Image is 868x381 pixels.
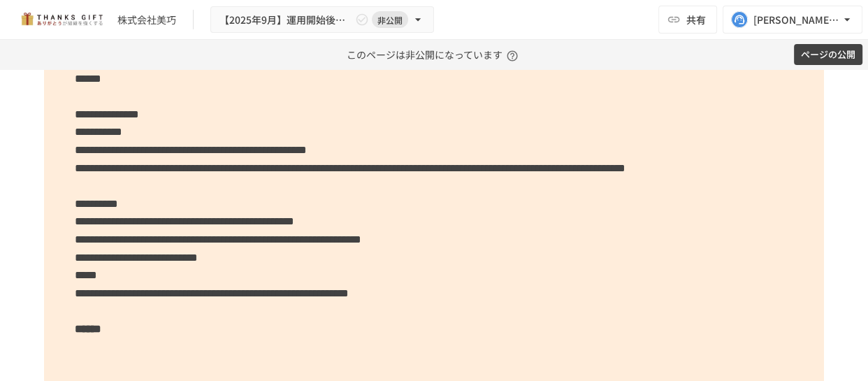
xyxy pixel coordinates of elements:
img: mMP1OxWUAhQbsRWCurg7vIHe5HqDpP7qZo7fRoNLXQh [17,8,106,31]
button: 【2025年9月】運用開始後振り返りミーティング非公開 [210,6,434,34]
span: 共有 [686,12,706,27]
button: [PERSON_NAME][EMAIL_ADDRESS][DOMAIN_NAME] [723,6,862,34]
span: 【2025年9月】運用開始後振り返りミーティング [219,11,352,29]
div: 株式会社美巧 [117,13,176,27]
button: 共有 [658,6,717,34]
p: このページは非公開になっています [347,40,522,69]
button: ページの公開 [794,44,862,66]
div: [PERSON_NAME][EMAIL_ADDRESS][DOMAIN_NAME] [753,11,840,29]
span: 非公開 [372,13,408,27]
